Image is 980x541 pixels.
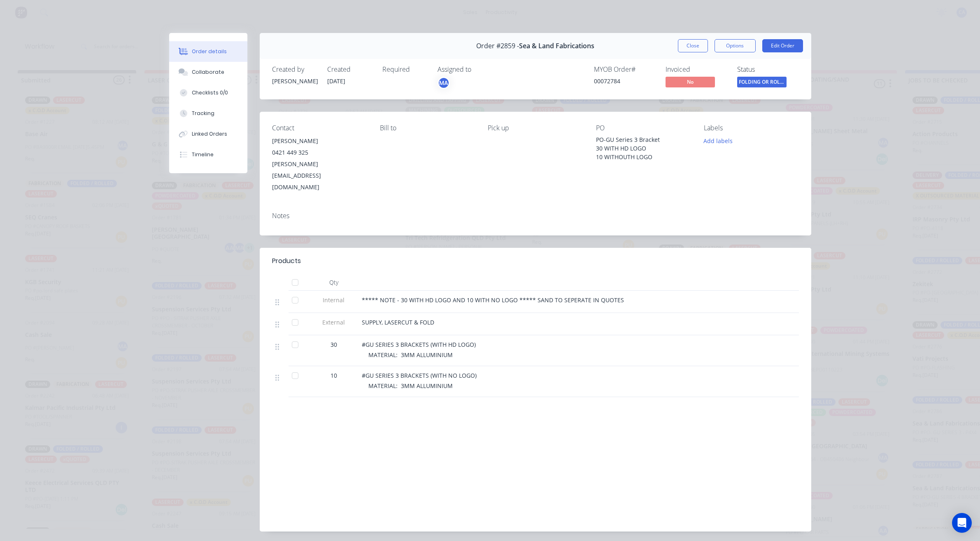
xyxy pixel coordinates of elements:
span: 30 [331,340,337,349]
span: FOLDING OR ROLL... [737,77,787,87]
span: Internal [312,296,355,304]
span: MATERIAL: 3MM ALLUMINIUM [368,382,453,390]
div: Notes [272,212,799,220]
span: Order #2859 - [476,42,519,50]
div: [PERSON_NAME][EMAIL_ADDRESS][DOMAIN_NAME] [272,158,367,193]
div: 00072784 [594,77,656,85]
div: Qty [309,274,358,291]
button: Options [715,39,756,52]
div: Checklists 0/0 [192,89,228,96]
div: 0421 449 325 [272,147,367,158]
button: Edit Order [762,39,803,52]
button: Tracking [169,103,247,124]
div: PO-GU Series 3 Bracket 30 WITH HD LOGO 10 WITHOUTH LOGO [596,135,691,161]
button: Collaborate [169,62,247,82]
span: Sea & Land Fabrications [519,42,594,50]
div: MYOB Order # [594,66,656,73]
div: Bill to [380,124,475,132]
div: Collaborate [192,68,224,76]
div: Created by [272,66,317,73]
span: External [312,318,355,327]
span: ***** NOTE - 30 WITH HD LOGO AND 10 WITH NO LOGO ***** SAND TO SEPERATE IN QUOTES [362,296,624,304]
div: [PERSON_NAME]0421 449 325[PERSON_NAME][EMAIL_ADDRESS][DOMAIN_NAME] [272,135,367,193]
div: Tracking [192,110,214,117]
div: Contact [272,124,367,132]
span: No [666,77,715,87]
button: Order details [169,41,247,62]
div: Open Intercom Messenger [952,513,972,533]
div: Labels [704,124,798,132]
div: Status [737,66,799,73]
div: Required [382,66,428,73]
div: Created [327,66,372,73]
div: Assigned to [438,66,520,73]
span: 10 [331,371,337,380]
div: [PERSON_NAME] [272,77,317,85]
span: MATERIAL: 3MM ALLUMINIUM [368,351,453,359]
span: SUPPLY, LASERCUT & FOLD [362,318,434,326]
div: Timeline [192,151,214,158]
div: PO [596,124,691,132]
span: #GU SERIES 3 BRACKETS (WITH HD LOGO) [362,341,476,348]
button: Checklists 0/0 [169,82,247,103]
button: Close [678,39,708,52]
span: [DATE] [327,77,345,85]
div: [PERSON_NAME] [272,135,367,147]
div: Invoiced [666,66,727,73]
span: #GU SERIES 3 BRACKETS (WITH NO LOGO) [362,372,477,379]
button: Linked Orders [169,124,247,144]
button: Timeline [169,144,247,165]
button: FOLDING OR ROLL... [737,77,787,89]
div: Order details [192,48,227,55]
button: Add labels [699,135,737,146]
button: MA [438,77,450,89]
div: Linked Orders [192,130,227,138]
div: Pick up [488,124,582,132]
div: Products [272,256,301,266]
